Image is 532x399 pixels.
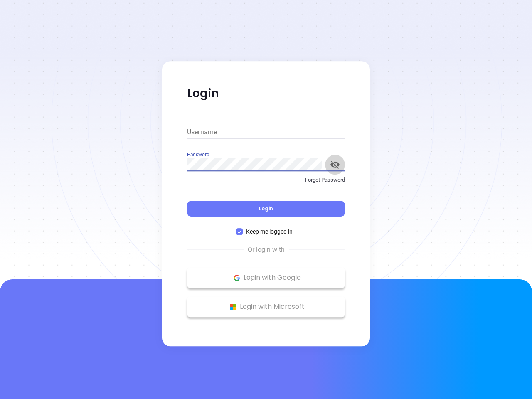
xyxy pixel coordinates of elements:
p: Login [187,86,345,101]
p: Login with Google [191,271,341,284]
img: Google Logo [232,273,242,283]
p: Forgot Password [187,176,345,184]
button: toggle password visibility [325,155,345,175]
label: Password [187,152,209,157]
img: Microsoft Logo [228,302,238,312]
a: Forgot Password [187,176,345,191]
button: Microsoft Logo Login with Microsoft [187,296,345,317]
span: Keep me logged in [243,227,296,236]
button: Login [187,201,345,217]
span: Or login with [244,245,289,255]
span: Login [259,205,273,212]
button: Google Logo Login with Google [187,267,345,288]
p: Login with Microsoft [191,300,341,313]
